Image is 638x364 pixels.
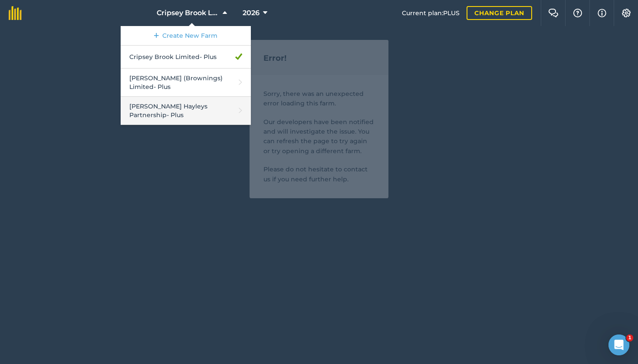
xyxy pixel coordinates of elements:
a: [PERSON_NAME] Hayleys Partnership- Plus [121,97,251,125]
img: svg+xml;base64,PHN2ZyB4bWxucz0iaHR0cDovL3d3dy53My5vcmcvMjAwMC9zdmciIHdpZHRoPSIxNyIgaGVpZ2h0PSIxNy... [598,8,606,18]
a: [PERSON_NAME] (Brownings) Limited- Plus [121,69,251,97]
img: fieldmargin Logo [9,6,22,20]
a: Create New Farm [121,26,251,46]
span: 2026 [243,8,260,18]
span: Current plan : PLUS [402,8,460,18]
img: Two speech bubbles overlapping with the left bubble in the forefront [548,9,559,17]
span: 1 [626,334,633,341]
span: Cripsey Brook Limited [157,8,219,18]
img: A question mark icon [572,9,583,17]
a: Change plan [467,6,532,20]
a: Cripsey Brook Limited- Plus [121,46,251,69]
img: A cog icon [621,9,631,17]
iframe: Intercom live chat [608,334,629,355]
